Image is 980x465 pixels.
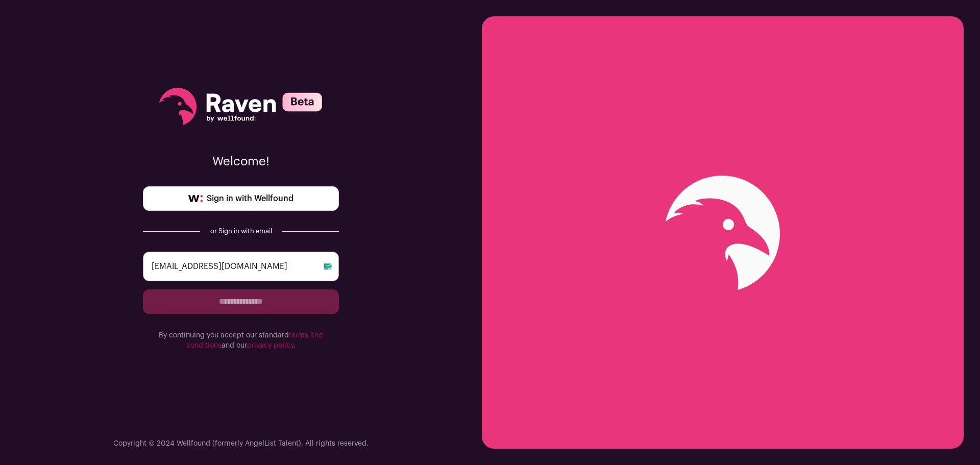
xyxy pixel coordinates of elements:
[207,192,293,205] span: Sign in with Wellfound
[247,342,293,349] a: privacy policy
[143,154,339,170] p: Welcome!
[143,186,339,211] a: Sign in with Wellfound
[143,252,339,281] input: email@example.com
[143,330,339,351] p: By continuing you accept our standard and our .
[188,195,203,202] img: wellfound-symbol-flush-black-fb3c872781a75f747ccb3a119075da62bfe97bd399995f84a933054e44a575c4.png
[208,227,274,235] div: or Sign in with email
[113,438,369,449] p: Copyright © 2024 Wellfound (formerly AngelList Talent). All rights reserved.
